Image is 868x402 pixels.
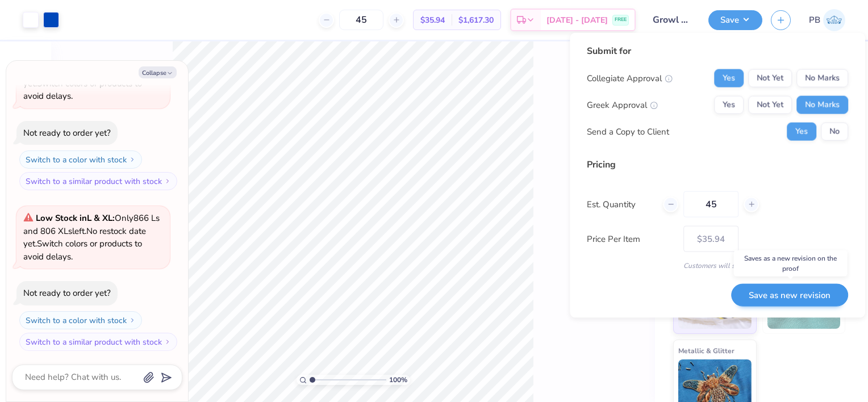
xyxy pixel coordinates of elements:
button: No Marks [796,69,848,87]
span: No restock date yet. [23,65,146,89]
label: Est. Quantity [587,198,654,211]
div: Saves as a new revision on the proof [734,250,848,277]
div: Submit for [587,44,848,58]
span: FREE [615,16,627,24]
input: Untitled Design [644,9,700,31]
span: Metallic & Glitter [678,345,735,357]
a: PB [809,9,845,31]
span: 100 % [389,375,407,385]
img: Switch to a color with stock [129,317,136,324]
span: $1,617.30 [458,14,494,26]
span: $35.94 [420,14,445,26]
button: Switch to a similar product with stock [19,172,177,190]
div: Not ready to order yet? [23,127,111,139]
button: Save as new revision [731,283,848,306]
div: Pricing [587,158,848,171]
button: No Marks [796,96,848,114]
button: Save [708,10,762,30]
div: Customers will see this price on HQ. [587,261,848,271]
input: – – [339,10,383,30]
button: Yes [714,96,744,114]
button: Not Yet [748,69,792,87]
input: – – [683,191,738,217]
button: Yes [714,69,744,87]
button: Switch to a color with stock [19,311,142,329]
span: Only 866 Ls and 806 XLs left. Switch colors or products to avoid delays. [23,212,160,262]
button: Not Yet [748,96,792,114]
img: Switch to a similar product with stock [164,338,171,345]
button: No [821,123,848,141]
button: Yes [787,123,816,141]
img: Switch to a similar product with stock [164,178,171,185]
img: Switch to a color with stock [129,156,136,163]
div: Greek Approval [587,98,658,111]
span: PB [809,14,820,27]
div: Not ready to order yet? [23,287,111,299]
span: [DATE] - [DATE] [546,14,608,26]
img: Peter Bazzini [823,9,845,31]
button: Switch to a color with stock [19,150,142,169]
strong: Low Stock in L & XL : [36,212,115,224]
button: Collapse [139,66,177,78]
button: Switch to a similar product with stock [19,333,177,351]
div: Collegiate Approval [587,72,673,85]
div: Send a Copy to Client [587,125,669,138]
label: Price Per Item [587,232,675,245]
